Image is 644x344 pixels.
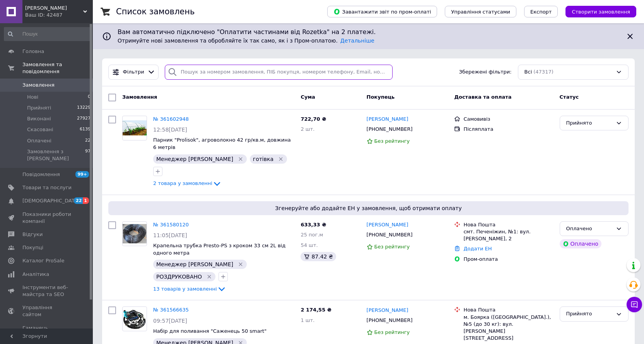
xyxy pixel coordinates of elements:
span: [DEMOGRAPHIC_DATA] [22,197,80,204]
span: 99+ [75,171,89,178]
span: Управління статусами [451,9,510,15]
span: Виконані [27,115,51,122]
span: 2 шт. [301,126,314,132]
span: готівка [253,156,273,162]
div: Прийнято [566,119,613,127]
span: 25 пог.м [301,232,323,238]
div: 87.42 ₴ [301,252,336,261]
div: Нова Пошта [463,306,553,313]
span: Показники роботи компанії [22,211,72,225]
span: Статус [560,94,579,100]
span: ЕКО ТЕПЛИЦЯ [25,5,83,12]
span: Оплачені [27,137,51,144]
a: 2 товара у замовленні [153,180,222,186]
button: Створити замовлення [565,6,636,17]
span: Замовлення [22,82,55,89]
div: м. Боярка ([GEOGRAPHIC_DATA].), №5 (до 30 кг): вул. [PERSON_NAME][STREET_ADDRESS] [463,314,553,342]
div: Пром-оплата [463,256,553,263]
span: Без рейтингу [374,244,410,250]
span: Замовлення та повідомлення [22,61,93,75]
span: Менеджер [PERSON_NAME] [156,261,233,267]
svg: Видалити мітку [237,261,244,267]
span: Створити замовлення [572,9,630,15]
svg: Видалити мітку [206,274,212,280]
img: Фото товару [123,309,147,329]
span: 12:58[DATE] [153,127,187,133]
span: 11:05[DATE] [153,232,187,238]
span: Покупці [22,244,43,251]
span: РОЗДРУКОВАНО [156,274,202,280]
span: Вам автоматично підключено "Оплатити частинами від Rozetka" на 2 платежі. [118,28,619,37]
svg: Видалити мітку [237,156,244,162]
a: Фото товару [122,221,147,246]
div: Нова Пошта [463,221,553,228]
span: Каталог ProSale [22,257,64,264]
a: Крапельна трубка Presto-PS з кроком 33 см 2L від одного метра [153,243,285,256]
div: Прийнято [566,310,613,318]
span: Товари та послуги [22,184,72,191]
span: 97 [85,148,91,162]
a: 13 товарів у замовленні [153,286,226,292]
span: Нові [27,94,38,101]
a: № 361602948 [153,116,189,122]
a: Фото товару [122,116,147,140]
span: Згенеруйте або додайте ЕН у замовлення, щоб отримати оплату [111,204,625,212]
span: 09:57[DATE] [153,318,187,324]
input: Пошук [4,27,91,41]
span: 54 шт. [301,242,318,248]
span: 1 шт. [301,317,314,323]
button: Експорт [524,6,558,17]
a: Додати ЕН [463,246,492,252]
span: 6139 [80,126,91,133]
span: Управління сайтом [22,304,72,318]
a: [PERSON_NAME] [367,116,408,123]
button: Управління статусами [445,6,516,17]
a: Детальніше [340,38,374,44]
span: Фільтри [123,68,144,76]
span: Інструменти веб-майстра та SEO [22,284,72,298]
span: Менеджер [PERSON_NAME] [156,156,233,162]
span: Аналітика [22,271,49,278]
span: Всі [524,68,532,76]
span: Прийняті [27,104,51,111]
input: Пошук за номером замовлення, ПІБ покупця, номером телефону, Email, номером накладної [165,65,393,80]
span: Без рейтингу [374,329,410,335]
span: Відгуки [22,231,43,238]
a: [PERSON_NAME] [367,307,408,314]
span: [PHONE_NUMBER] [367,317,413,323]
span: Скасовані [27,126,53,133]
a: [PERSON_NAME] [367,221,408,229]
span: 1 [83,197,89,204]
div: Самовивіз [463,116,553,123]
div: смт. Печеніжин, №1: вул. [PERSON_NAME], 2 [463,228,553,242]
div: Оплачено [560,239,601,248]
span: Збережені фільтри: [459,68,512,76]
span: 722,70 ₴ [301,116,326,122]
span: Замовлення [122,94,157,100]
div: Післяплата [463,126,553,133]
h1: Список замовлень [116,7,195,16]
span: [PHONE_NUMBER] [367,232,413,238]
span: Доставка та оплата [454,94,511,100]
span: 27927 [77,115,91,122]
img: Фото товару [123,224,147,243]
button: Чат з покупцем [627,297,642,312]
span: Отримуйте нові замовлення та обробляйте їх так само, як і з Пром-оплатою. [118,38,374,44]
span: (47317) [533,69,553,75]
a: Набір для поливання "Саженець 50 smart" [153,328,266,334]
span: Cума [301,94,315,100]
span: 22 [74,197,83,204]
span: Замовлення з [PERSON_NAME] [27,148,85,162]
span: 633,33 ₴ [301,222,326,228]
span: Завантажити звіт по пром-оплаті [333,8,431,15]
svg: Видалити мітку [278,156,284,162]
a: № 361580120 [153,222,189,228]
div: Ваш ID: 42487 [25,12,93,19]
span: Без рейтингу [374,138,410,144]
span: 2 товара у замовленні [153,180,212,186]
button: Завантажити звіт по пром-оплаті [327,6,437,17]
a: Парник "Prolisok", агроволокно 42 гр/кв.м, довжина 6 метрів [153,137,291,150]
